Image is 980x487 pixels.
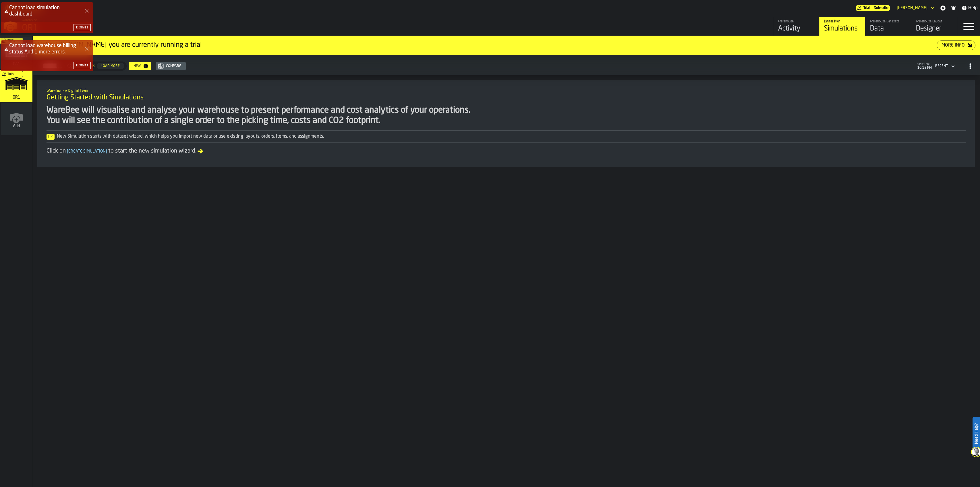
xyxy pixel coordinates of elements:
span: Cannot load simulation dashboard [9,5,60,17]
span: Create Simulation [66,149,108,153]
button: Close Error [83,7,91,15]
div: ItemListCard- [37,80,975,167]
span: Getting Started with Simulations [47,93,144,102]
a: link-to-/wh/new [1,103,32,136]
button: button- [74,24,91,31]
span: Tip: [47,134,55,140]
a: link-to-/wh/i/02d92962-0f11-4133-9763-7cb092bceeef/simulations [0,70,32,103]
a: link-to-/wh/i/76e2a128-1b54-4d66-80d4-05ae4c277723/simulations [0,36,32,70]
div: New Simulation starts with dataset wizard, which helps you import new data or use existing layout... [47,133,966,140]
span: [ [67,149,68,153]
div: title-Getting Started with Simulations [42,84,970,105]
div: Click on to start the new simulation wizard. [47,147,966,155]
div: WareBee will visualise and analyse your warehouse to present performance and cost analytics of yo... [47,105,966,126]
button: Close Error [83,45,91,53]
button: button- [74,62,91,69]
span: Cannot load warehouse billing status [9,43,76,55]
h2: Sub Title [47,87,966,93]
div: Dismiss [76,63,88,68]
span: Add [13,124,20,128]
div: Dismiss [76,26,88,30]
span: And 1 more errors. [23,49,66,55]
label: Need Help? [973,417,979,450]
span: ] [106,149,107,153]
